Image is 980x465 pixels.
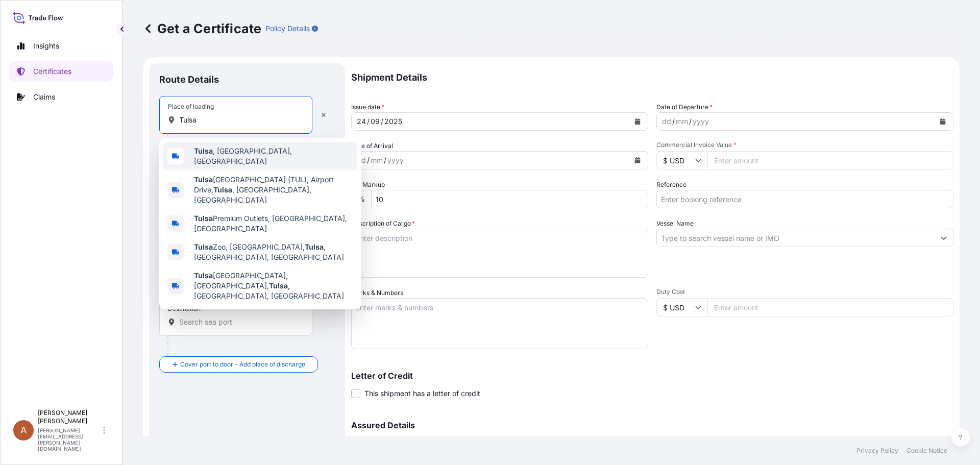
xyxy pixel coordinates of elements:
[367,115,370,128] div: /
[856,447,898,455] p: Privacy Policy
[656,190,953,208] input: Enter booking reference
[168,103,214,111] div: Place of loading
[269,281,288,290] b: Tulsa
[194,214,213,223] b: Tulsa
[33,41,59,51] p: Insights
[656,180,687,190] label: Reference
[351,180,385,190] label: CIF Markup
[351,102,384,112] span: Issue date
[675,115,689,128] div: month,
[33,66,71,77] p: Certificates
[629,152,646,168] button: Calendar
[305,242,324,251] b: Tulsa
[194,271,213,280] b: Tulsa
[38,427,101,452] p: [PERSON_NAME][EMAIL_ADDRESS][PERSON_NAME][DOMAIN_NAME]
[194,146,353,166] span: , [GEOGRAPHIC_DATA], [GEOGRAPHIC_DATA]
[381,115,383,128] div: /
[384,154,386,166] div: /
[143,20,261,37] p: Get a Certificate
[194,175,213,184] b: Tulsa
[351,288,403,298] label: Marks & Numbers
[33,92,55,102] p: Claims
[935,229,953,247] button: Show suggestions
[351,63,953,92] p: Shipment Details
[371,190,648,208] input: Enter percentage between 0 and 10%
[370,154,384,166] div: month,
[656,288,953,296] span: Duty Cost
[672,115,675,128] div: /
[707,298,953,316] input: Enter amount
[179,115,300,125] input: Place of loading
[180,359,305,370] span: Cover port to door - Add place of discharge
[159,74,219,86] p: Route Details
[906,447,947,455] p: Cookie Notice
[194,242,353,262] span: Zoo, [GEOGRAPHIC_DATA], , [GEOGRAPHIC_DATA], [GEOGRAPHIC_DATA]
[194,213,353,234] span: Premium Outlets, [GEOGRAPHIC_DATA], [GEOGRAPHIC_DATA]
[20,425,27,435] span: A
[370,115,381,128] div: month,
[629,113,646,130] button: Calendar
[935,113,951,130] button: Calendar
[356,115,367,128] div: day,
[194,271,353,301] span: [GEOGRAPHIC_DATA], [GEOGRAPHIC_DATA], , [GEOGRAPHIC_DATA], [GEOGRAPHIC_DATA]
[692,115,710,128] div: year,
[386,154,405,166] div: year,
[656,218,694,229] label: Vessel Name
[383,115,403,128] div: year,
[367,154,370,166] div: /
[194,242,213,251] b: Tulsa
[179,317,300,327] input: Destination
[213,185,232,194] b: Tulsa
[364,388,480,399] span: This shipment has a letter of credit
[351,372,953,380] p: Letter of Credit
[159,138,361,309] div: Show suggestions
[689,115,692,128] div: /
[194,146,213,155] b: Tulsa
[656,141,953,149] span: Commercial Invoice Value
[351,218,415,229] label: Description of Cargo
[707,151,953,169] input: Enter amount
[38,409,101,425] p: [PERSON_NAME] [PERSON_NAME]
[351,421,953,429] p: Assured Details
[661,115,672,128] div: day,
[356,154,367,166] div: day,
[194,175,353,205] span: [GEOGRAPHIC_DATA] (TUL), Airport Drive, , [GEOGRAPHIC_DATA], [GEOGRAPHIC_DATA]
[657,229,935,247] input: Type to search vessel name or IMO
[265,23,310,34] p: Policy Details
[351,141,393,151] span: Date of Arrival
[656,102,713,112] span: Date of Departure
